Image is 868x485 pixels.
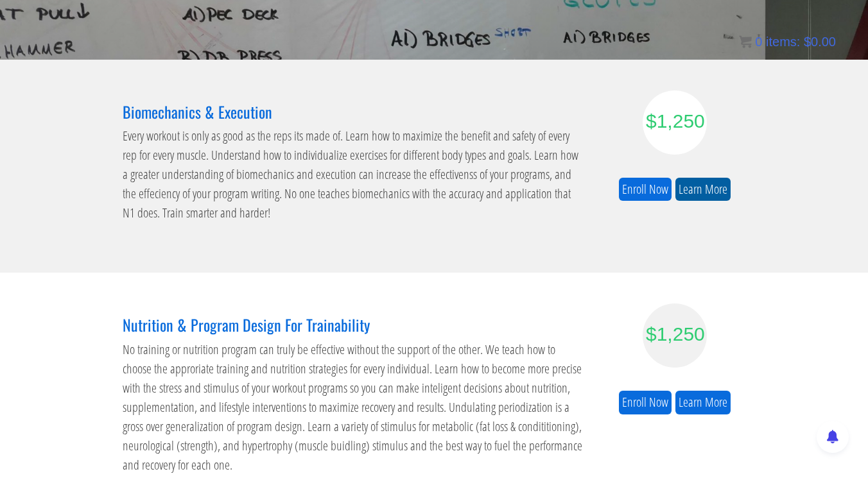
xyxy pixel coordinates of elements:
[755,35,762,49] span: 0
[123,316,585,333] h3: Nutrition & Program Design For Trainability
[766,35,800,49] span: items:
[804,35,836,49] bdi: 0.00
[619,178,672,201] a: Enroll Now
[675,178,731,201] a: Learn More
[739,35,752,48] img: icon11.png
[123,340,585,475] p: No training or nutrition program can truly be effective without the support of the other. We teac...
[619,391,672,414] a: Enroll Now
[123,126,585,223] p: Every workout is only as good as the reps its made of. Learn how to maximize the benefit and safe...
[646,319,704,348] div: $1,250
[739,35,836,49] a: 0 items: $0.00
[675,391,731,414] a: Learn More
[646,106,704,135] div: $1,250
[123,103,585,120] h3: Biomechanics & Execution
[804,35,811,49] span: $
